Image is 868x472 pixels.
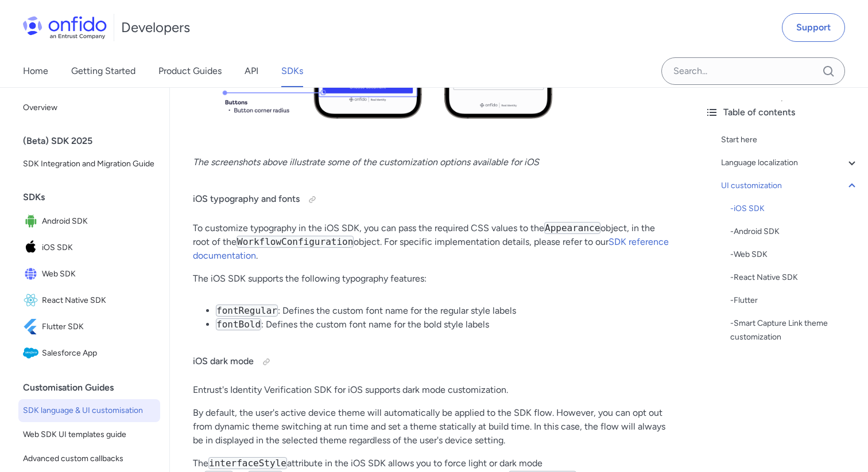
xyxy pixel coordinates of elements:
span: SDK language & UI customisation [23,404,156,418]
a: Support [782,13,845,42]
div: Customisation Guides [23,376,165,399]
span: Overview [23,101,156,115]
a: IconAndroid SDKAndroid SDK [18,209,160,234]
a: IconiOS SDKiOS SDK [18,235,160,260]
a: -iOS SDK [730,202,859,216]
a: SDK reference documentation [193,236,669,261]
a: UI customization [721,179,859,193]
span: Web SDK [42,266,156,282]
a: Language localization [721,156,859,170]
div: - Smart Capture Link theme customization [730,317,859,344]
li: : Defines the custom font name for the regular style labels [216,304,673,318]
a: API [245,55,258,87]
span: Advanced custom callbacks [23,452,156,466]
span: Web SDK UI templates guide [23,428,156,442]
code: fontRegular [216,305,278,317]
a: -React Native SDK [730,271,859,284]
p: By default, the user's active device theme will automatically be applied to the SDK flow. However... [193,406,673,447]
div: - Flutter [730,294,859,307]
li: : Defines the custom font name for the bold style labels [216,318,673,331]
a: SDKs [281,55,303,87]
code: interfaceStyle [208,457,287,469]
span: Android SDK [42,213,156,229]
span: SDK Integration and Migration Guide [23,157,156,171]
code: Appearance [544,222,600,234]
a: IconWeb SDKWeb SDK [18,262,160,287]
div: - iOS SDK [730,202,859,216]
em: The screenshots above illustrate some of the customization options available for iOS [193,157,539,167]
a: -Flutter [730,294,859,307]
a: Web SDK UI templates guide [18,423,160,446]
div: SDKs [23,186,165,209]
img: IconiOS SDK [23,240,42,256]
h4: iOS dark mode [193,353,673,371]
h1: Developers [121,18,190,37]
a: Overview [18,96,160,119]
p: Entrust's Identity Verification SDK for iOS supports dark mode customization. [193,383,673,397]
img: Onfido Logo [23,16,107,39]
a: -Smart Capture Link theme customization [730,317,859,344]
img: IconFlutter SDK [23,319,42,335]
div: (Beta) SDK 2025 [23,130,165,153]
h4: iOS typography and fonts [193,190,673,209]
code: WorkflowConfiguration [237,236,354,248]
a: Start here [721,133,859,147]
a: SDK language & UI customisation [18,399,160,422]
a: Advanced custom callbacks [18,447,160,470]
a: -Web SDK [730,248,859,262]
a: Home [23,55,48,87]
div: - Web SDK [730,248,859,262]
img: IconSalesforce App [23,345,42,361]
span: iOS SDK [42,240,156,256]
span: Flutter SDK [42,319,156,335]
a: IconReact Native SDKReact Native SDK [18,288,160,313]
img: IconReact Native SDK [23,292,42,309]
span: React Native SDK [42,292,156,309]
div: - React Native SDK [730,271,859,284]
a: SDK Integration and Migration Guide [18,153,160,175]
a: -Android SDK [730,225,859,239]
a: IconFlutter SDKFlutter SDK [18,314,160,340]
code: fontBold [216,318,261,330]
img: IconWeb SDK [23,266,42,282]
input: Onfido search input field [661,57,845,85]
div: Table of contents [705,106,859,119]
img: IconAndroid SDK [23,213,42,229]
a: Product Guides [158,55,222,87]
a: Getting Started [71,55,135,87]
div: - Android SDK [730,225,859,239]
p: The iOS SDK supports the following typography features: [193,272,673,286]
span: Salesforce App [42,345,156,361]
p: To customize typography in the iOS SDK, you can pass the required CSS values to the object, in th... [193,221,673,263]
a: IconSalesforce AppSalesforce App [18,341,160,366]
